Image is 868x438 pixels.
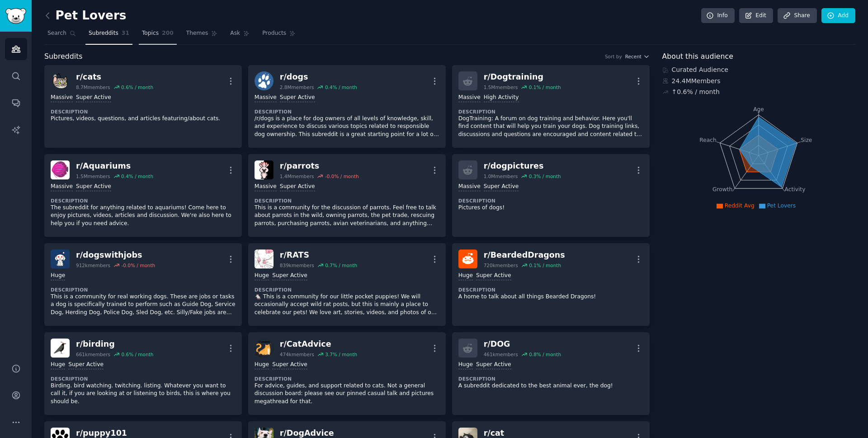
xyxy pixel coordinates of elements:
tspan: Size [801,137,812,143]
div: 0.3 % / month [529,173,561,179]
span: 31 [122,29,129,38]
div: 3.7 % / month [325,351,357,358]
a: Themes [183,26,221,45]
span: Products [262,29,286,38]
dt: Description [458,287,643,293]
dt: Description [51,108,236,115]
a: Topics200 [139,26,177,45]
div: Super Active [272,361,307,369]
img: parrots [255,160,274,179]
div: r/ cats [76,71,153,83]
div: Massive [255,94,277,102]
a: Info [701,8,735,24]
h2: Pet Lovers [44,9,126,23]
a: Products [259,26,299,45]
div: r/ Dogtraining [484,71,561,83]
a: Search [44,26,79,45]
a: catsr/cats8.7Mmembers0.6% / monthMassiveSuper ActiveDescriptionPictures, videos, questions, and a... [44,65,242,148]
div: 0.6 % / month [121,351,153,358]
img: birding [51,339,70,358]
span: Topics [142,29,159,38]
div: High Activity [484,94,519,102]
span: Pet Lovers [767,203,796,209]
a: r/dogpictures1.0Mmembers0.3% / monthMassiveSuper ActiveDescriptionPictures of dogs! [452,154,650,237]
div: Massive [255,183,277,191]
div: 661k members [76,351,110,358]
span: About this audience [662,51,733,62]
div: Huge [255,361,269,369]
div: Super Active [76,183,111,191]
a: CatAdvicer/CatAdvice474kmembers3.7% / monthHugeSuper ActiveDescriptionFor advice, guides, and sup... [248,332,446,415]
span: Subreddits [44,51,83,62]
dt: Description [51,287,236,293]
p: For advice, guides, and support related to cats. Not a general discussion board: please see our p... [255,382,439,406]
span: Ask [230,29,240,38]
a: BeardedDragonsr/BeardedDragons720kmembers0.1% / monthHugeSuper ActiveDescriptionA home to talk ab... [452,243,650,326]
div: 0.4 % / month [325,84,357,90]
div: Huge [458,272,473,280]
span: Search [47,29,66,38]
div: ↑ 0.6 % / month [672,87,720,97]
div: 8.7M members [76,84,110,90]
a: r/Dogtraining1.5Mmembers0.1% / monthMassiveHigh ActivityDescriptionDogTraining: A forum on dog tr... [452,65,650,148]
div: Huge [458,361,473,369]
div: Super Active [476,361,511,369]
div: Super Active [484,183,519,191]
img: GummySearch logo [5,8,26,24]
div: Super Active [280,183,315,191]
div: -0.0 % / month [325,173,359,179]
dt: Description [255,376,439,382]
a: Aquariumsr/Aquariums1.5Mmembers0.4% / monthMassiveSuper ActiveDescriptionThe subreddit for anythi... [44,154,242,237]
span: Reddit Avg [725,203,755,209]
a: Subreddits31 [85,26,132,45]
dt: Description [255,287,439,293]
p: A home to talk about all things Bearded Dragons! [458,293,643,301]
div: 1.0M members [484,173,518,179]
div: r/ BeardedDragons [484,250,565,261]
p: Pictures, videos, questions, and articles featuring/about cats. [51,115,236,123]
a: Edit [739,8,773,24]
img: dogs [255,71,274,90]
tspan: Growth [712,186,732,193]
div: Super Active [280,94,315,102]
div: 0.1 % / month [529,84,561,90]
tspan: Reach [699,137,717,143]
p: This is a community for the discussion of parrots. Feel free to talk about parrots in the wild, o... [255,204,439,228]
div: Massive [458,183,481,191]
div: 24.4M Members [662,76,856,86]
div: 1.5M members [76,173,110,179]
p: This is a community for real working dogs. These are jobs or tasks a dog is specifically trained ... [51,293,236,317]
div: 912k members [76,262,110,268]
a: Add [821,8,855,24]
tspan: Age [753,106,764,113]
button: Recent [625,53,650,60]
dt: Description [458,376,643,382]
div: 474k members [280,351,314,358]
div: 0.1 % / month [529,262,561,268]
div: r/ Aquariums [76,160,153,172]
div: Super Active [76,94,111,102]
div: 2.8M members [280,84,314,90]
div: r/ RATS [280,250,357,261]
p: DogTraining: A forum on dog training and behavior. Here you'll find content that will help you tr... [458,115,643,139]
div: Massive [51,183,73,191]
p: Pictures of dogs! [458,204,643,212]
div: r/ parrots [280,160,359,172]
a: parrotsr/parrots1.4Mmembers-0.0% / monthMassiveSuper ActiveDescriptionThis is a community for the... [248,154,446,237]
div: Huge [51,361,65,369]
span: 200 [162,29,174,38]
a: Share [778,8,816,24]
div: 1.4M members [280,173,314,179]
dt: Description [255,198,439,204]
div: r/ DOG [484,339,561,350]
div: r/ dogs [280,71,357,83]
a: r/DOG461kmembers0.8% / monthHugeSuper ActiveDescriptionA subreddit dedicated to the best animal e... [452,332,650,415]
div: Massive [458,94,481,102]
div: 1.5M members [484,84,518,90]
div: Massive [51,94,73,102]
div: 0.4 % / month [121,173,153,179]
p: The subreddit for anything related to aquariums! Come here to enjoy pictures, videos, articles an... [51,204,236,228]
img: Aquariums [51,160,70,179]
a: Ask [227,26,253,45]
a: RATSr/RATS839kmembers0.7% / monthHugeSuper ActiveDescription🐁 This is a community for our little ... [248,243,446,326]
